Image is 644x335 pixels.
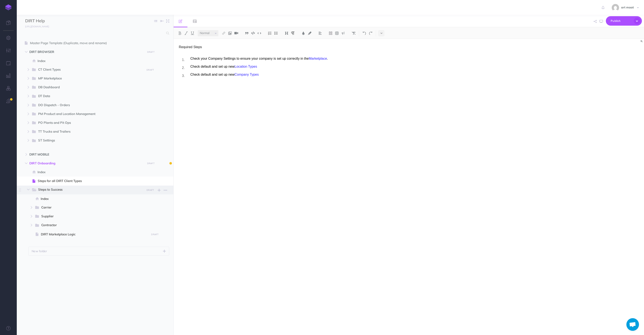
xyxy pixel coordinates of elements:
[151,233,158,236] small: DRAFT
[41,196,148,201] span: Index
[25,18,74,24] input: Documentation Name
[145,161,156,166] button: DRAFT
[145,188,156,193] button: DRAFT
[274,32,278,35] img: Unordered list button
[257,32,261,35] img: Inline code button
[190,73,498,76] p: Check default and set up new
[38,120,142,126] span: PO Plants and Pit Ops
[178,32,182,35] img: Bold button
[341,32,345,35] img: Callout dropdown menu button
[145,50,156,54] button: DRAFT
[147,69,154,71] small: DRAFT
[38,138,142,143] span: ST Settings
[38,187,142,193] span: Steps to Success
[184,32,188,35] img: Italic button
[147,51,155,53] small: DRAFT
[41,232,148,237] span: DIRT Marketplace Logic
[28,247,169,256] button: New folder
[235,65,257,68] a: Location Types
[606,16,642,26] button: Publish
[352,32,356,35] img: Clear styles button
[38,76,142,81] span: MP Marketplace
[268,32,272,35] img: Ordered list button
[251,32,255,35] img: Code block button
[38,67,142,73] span: CT Client Types
[29,49,143,54] span: DIRT BROWSER
[228,32,232,35] img: Add image button
[145,67,156,72] button: DRAFT
[29,161,143,166] span: DIRT Onboarding
[291,32,295,35] img: Paragraph button
[335,32,339,35] img: Create table button
[626,318,639,331] a: Open chat
[179,45,498,49] p: Required Steps
[301,32,305,35] img: Text color button
[29,152,143,157] span: DIRT MOBILE
[190,65,498,69] p: Check default and set up new
[150,232,160,237] button: DRAFT
[41,223,142,228] span: Contractor
[147,189,154,191] small: DRAFT
[612,4,619,11] img: dba3bd9ff28af6bcf6f79140cf744780.jpg
[245,32,249,35] img: Blockquote button
[25,25,49,28] small: [URL][DOMAIN_NAME]
[147,162,155,165] small: DRAFT
[38,129,142,135] span: TT Trucks and Trailers
[318,32,322,35] img: Alignment dropdown menu button
[38,178,148,183] span: Steps for all DIRT Client Types
[235,73,259,76] a: Company Types
[38,58,148,63] span: Index
[190,57,498,61] p: Check your Company Settings to ensure your company is set up correctly in the .
[30,41,148,46] span: Master Page Template (Duplicate, move and rename)
[191,32,194,35] img: Underline button
[362,32,366,35] img: Undo
[38,103,142,108] span: DO Dispatch - Orders
[5,4,12,10] img: logo-mark.svg
[38,85,142,90] span: DB Dashboard
[309,57,327,60] a: Marketplace
[234,32,238,35] img: Add video button
[611,18,632,24] span: Publish
[38,170,148,175] span: Index
[25,29,164,37] input: Search
[285,32,288,35] img: Headings dropdown button
[41,214,142,219] span: Supplier
[38,111,142,117] span: PM Product and Location Management
[17,24,53,28] a: [URL][DOMAIN_NAME]
[32,249,47,253] p: New folder
[308,32,312,35] img: Text background color button
[38,94,142,99] span: DT Data
[41,205,142,210] span: Carrier
[369,32,373,35] img: Redo
[222,32,226,35] img: Link button
[619,5,636,9] span: art maat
